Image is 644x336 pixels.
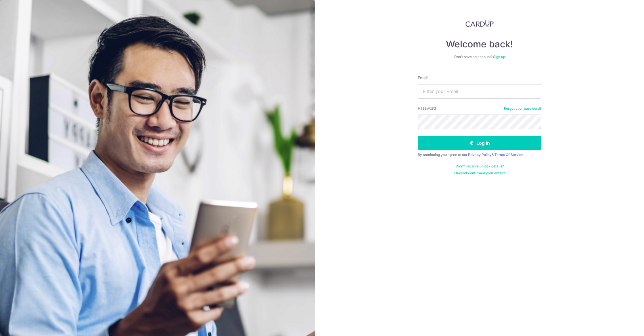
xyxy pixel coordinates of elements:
[456,164,504,169] a: Didn't receive unlock details?
[418,152,541,157] div: By continuing you agree to our &
[418,38,541,50] h4: Welcome back!
[418,84,541,99] input: Enter your Email
[493,55,505,59] a: Sign up
[454,171,505,175] a: Haven't confirmed your email?
[418,55,541,59] div: Don’t have an account?
[504,106,541,111] a: Forgot your password?
[494,152,523,157] a: Terms Of Service
[418,136,541,150] button: Log in
[418,75,428,81] label: Email
[465,20,494,27] img: CardUp Logo
[468,152,492,157] a: Privacy Policy
[418,105,436,111] label: Password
